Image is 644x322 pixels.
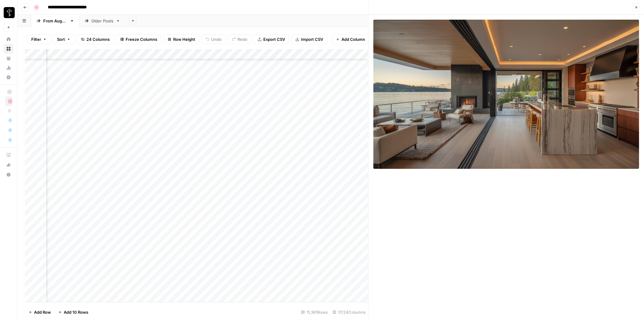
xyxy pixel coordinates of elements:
button: Import CSV [292,34,327,44]
div: 11,361 Rows [299,307,330,317]
button: Add 10 Rows [55,307,92,317]
div: What's new? [4,160,13,169]
button: Sort [53,34,74,44]
a: Your Data [4,53,13,63]
span: Import CSV [301,36,323,42]
a: Home [4,34,13,44]
button: What's new? [4,160,13,170]
button: Row Height [164,34,199,44]
div: From [DATE] [43,18,67,24]
span: Export CSV [263,36,285,42]
img: Row/Cell [373,20,639,169]
span: Freeze Columns [126,36,157,42]
span: Add Row [34,309,51,315]
span: Row Height [173,36,195,42]
a: Settings [4,72,13,82]
button: Freeze Columns [116,34,161,44]
button: Add Row [25,307,55,317]
button: Export CSV [254,34,289,44]
span: Add Column [341,36,365,42]
button: Filter [27,34,51,44]
button: Help + Support [4,170,13,180]
a: Usage [4,63,13,73]
button: Add Column [332,34,369,44]
a: Browse [4,44,13,54]
a: From [DATE] [31,15,79,27]
span: Redo [238,36,247,42]
button: Redo [228,34,251,44]
button: 24 Columns [77,34,114,44]
span: Filter [31,36,41,42]
button: Workspace: LP Production Workloads [4,5,13,20]
span: Add 10 Rows [64,309,88,315]
span: Undo [211,36,222,42]
a: Older Posts [79,15,125,27]
button: Undo [202,34,226,44]
div: Older Posts [91,18,113,24]
div: 17/24 Columns [330,307,368,317]
span: 24 Columns [86,36,110,42]
a: AirOps Academy [4,150,13,160]
img: LP Production Workloads Logo [4,7,15,18]
span: Sort [57,36,65,42]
